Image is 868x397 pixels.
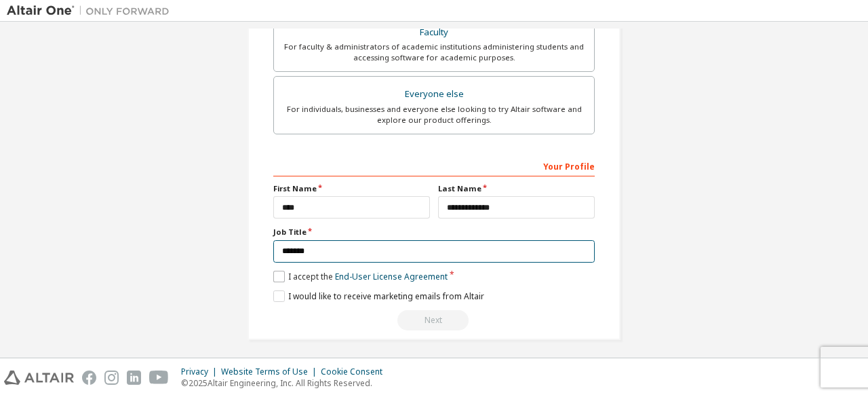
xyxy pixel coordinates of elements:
[321,366,391,377] div: Cookie Consent
[335,271,448,282] a: End-User License Agreement
[282,104,586,126] div: For individuals, businesses and everyone else looking to try Altair software and explore our prod...
[104,371,119,385] img: instagram.svg
[273,183,430,194] label: First Name
[7,4,176,18] img: Altair One
[273,227,595,238] label: Job Title
[149,371,169,385] img: youtube.svg
[181,366,221,377] div: Privacy
[4,371,74,385] img: altair_logo.svg
[127,371,141,385] img: linkedin.svg
[282,23,586,42] div: Faculty
[282,85,586,104] div: Everyone else
[181,377,391,389] p: © 2025 Altair Engineering, Inc. All Rights Reserved.
[438,183,595,194] label: Last Name
[273,310,595,330] div: Email already exists
[282,41,586,63] div: For faculty & administrators of academic institutions administering students and accessing softwa...
[273,155,595,176] div: Your Profile
[273,271,448,282] label: I accept the
[273,290,484,302] label: I would like to receive marketing emails from Altair
[82,371,96,385] img: facebook.svg
[221,366,321,377] div: Website Terms of Use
